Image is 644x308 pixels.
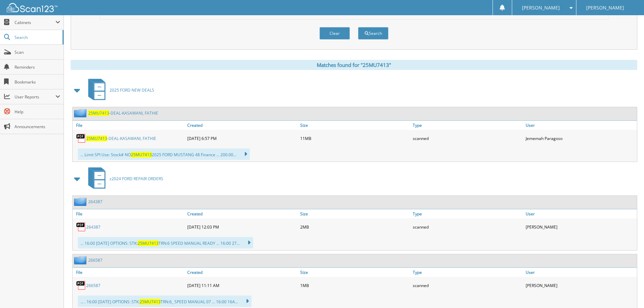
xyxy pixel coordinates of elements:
div: ... 16:00 [DATE] OPTIONS: STK: TRN:6 SPEED MANUAL READY ... 16:00 27... [78,237,253,248]
a: 266587 [86,283,100,288]
a: User [524,209,637,218]
span: Help [15,109,60,115]
div: ... Limit SPI Use: Stock# NO 2025 FORD MUSTANG 48 Finance ... 200.00... [78,148,250,160]
a: Size [299,209,411,218]
a: 264387 [88,199,102,205]
a: Type [411,121,524,130]
span: 25MU7413 [140,299,161,305]
div: 2MB [299,220,411,234]
a: Size [299,268,411,277]
a: File [73,121,186,130]
a: Created [186,209,299,218]
a: z2024 FORD REPAIR ORDERS [84,165,163,192]
div: [PERSON_NAME] [524,279,637,292]
div: [PERSON_NAME] [524,220,637,234]
a: User [524,268,637,277]
a: User [524,121,637,130]
span: 25MU7413 [88,110,109,116]
a: Size [299,121,411,130]
span: Bookmarks [15,79,60,85]
a: 264387 [86,224,100,230]
iframe: Chat Widget [610,276,644,308]
span: Cabinets [15,20,55,25]
div: [DATE] 12:03 PM [186,220,299,234]
a: Created [186,121,299,130]
div: 1MB [299,279,411,292]
div: Matches found for "25MU7413" [71,60,637,70]
a: Created [186,268,299,277]
span: Announcements [15,124,60,129]
span: 25MU7413 [138,240,159,246]
div: scanned [411,220,524,234]
a: 25MU7413-DEAL-KASAWANI, FATHIE [88,110,158,116]
a: Type [411,268,524,277]
span: Scan [15,49,60,55]
div: 11MB [299,132,411,145]
a: 2025 FORD NEW DEALS [84,77,154,103]
div: scanned [411,132,524,145]
span: 2025 FORD NEW DEALS [110,87,154,93]
div: Jememah Paragoso [524,132,637,145]
div: [DATE] 11:11 AM [186,279,299,292]
span: [PERSON_NAME] [522,6,560,10]
button: Search [358,27,388,40]
span: Search [15,34,59,40]
span: User Reports [15,94,55,100]
img: folder2.png [74,256,88,264]
a: File [73,268,186,277]
div: [DATE] 6:57 PM [186,132,299,145]
img: scan123-logo-white.svg [7,3,57,12]
span: z2024 FORD REPAIR ORDERS [110,176,163,182]
a: 25MU7413-DEAL-KASAWANI, FATHIE [86,136,156,141]
span: 25MU7413 [86,136,107,141]
span: 25MU7413 [131,152,152,158]
a: 266587 [88,257,102,263]
img: folder2.png [74,197,88,206]
div: scanned [411,279,524,292]
div: ... . 16:00 [DATE] OPTIONS: STK: TRN:6_ SPEED MANUAL 07 ... 16:00 16A... [78,295,252,307]
span: Reminders [15,64,60,70]
button: Clear [319,27,350,40]
img: PDF.png [76,222,86,232]
a: File [73,209,186,218]
img: folder2.png [74,109,88,117]
img: PDF.png [76,133,86,143]
a: Type [411,209,524,218]
img: PDF.png [76,280,86,290]
span: [PERSON_NAME] [586,6,624,10]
